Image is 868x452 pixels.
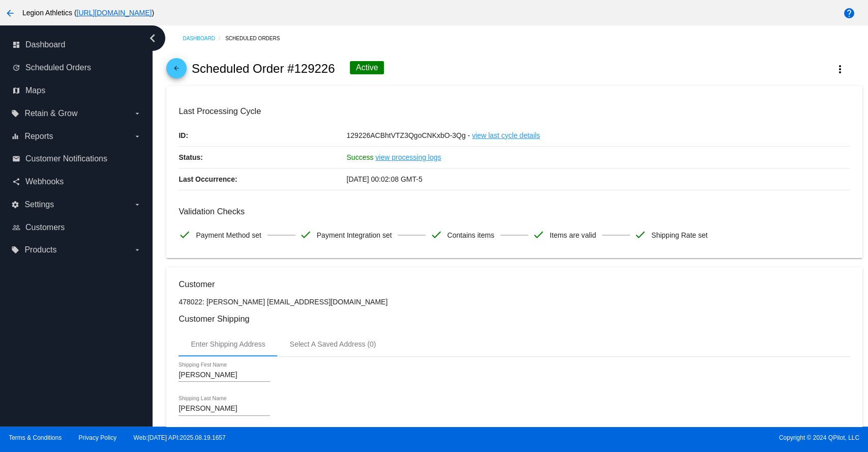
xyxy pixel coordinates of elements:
[12,87,20,95] i: map
[25,223,65,232] span: Customers
[178,279,850,289] h3: Customer
[12,155,20,163] i: email
[12,174,141,190] a: share Webhooks
[317,224,392,246] span: Payment Integration set
[651,224,708,246] span: Shipping Rate set
[178,106,850,116] h3: Last Processing Cycle
[11,132,19,140] i: equalizer
[25,86,45,95] span: Maps
[183,31,225,46] a: Dashboard
[12,60,141,76] a: update Scheduled Orders
[12,151,141,167] a: email Customer Notifications
[12,82,141,99] a: map Maps
[12,37,141,53] a: dashboard Dashboard
[12,223,20,232] i: people_outline
[170,65,183,77] mat-icon: arrow_back
[25,154,107,163] span: Customer Notifications
[178,229,191,241] mat-icon: check
[133,246,141,254] i: arrow_drop_down
[196,224,261,246] span: Payment Method set
[346,153,373,161] span: Success
[191,340,265,348] div: Enter Shipping Address
[11,201,19,209] i: settings
[11,109,19,118] i: local_offer
[443,434,859,441] span: Copyright © 2024 QPilot, LLC
[225,31,289,46] a: Scheduled Orders
[346,131,470,139] span: 129226ACBhtVTZ3QgoCNKxbO-3Qg -
[532,229,545,241] mat-icon: check
[22,9,154,17] span: Legion Athletics ( )
[350,61,384,74] div: Active
[178,298,850,306] p: 478022: [PERSON_NAME] [EMAIL_ADDRESS][DOMAIN_NAME]
[430,229,442,241] mat-icon: check
[472,125,540,146] a: view last cycle details
[25,63,91,72] span: Scheduled Orders
[144,30,161,46] i: chevron_left
[550,224,596,246] span: Items are valid
[178,147,346,168] p: Status:
[77,9,152,17] a: [URL][DOMAIN_NAME]
[346,175,422,183] span: [DATE] 00:02:08 GMT-5
[12,178,20,186] i: share
[192,62,335,76] h2: Scheduled Order #129226
[11,246,19,254] i: local_offer
[4,7,16,19] mat-icon: arrow_back
[178,314,850,324] h3: Customer Shipping
[178,168,346,190] p: Last Occurrence:
[290,340,376,348] div: Select A Saved Address (0)
[133,132,141,140] i: arrow_drop_down
[9,434,62,441] a: Terms & Conditions
[25,177,64,186] span: Webhooks
[12,64,20,72] i: update
[843,7,855,19] mat-icon: help
[12,219,141,236] a: people_outline Customers
[24,109,77,118] span: Retain & Grow
[24,132,53,141] span: Reports
[178,405,270,413] input: Shipping Last Name
[134,434,226,441] a: Web:[DATE] API:2025.08.19.1657
[375,147,441,168] a: view processing logs
[133,109,141,118] i: arrow_drop_down
[24,245,56,255] span: Products
[12,41,20,49] i: dashboard
[133,201,141,209] i: arrow_drop_down
[25,40,65,49] span: Dashboard
[24,200,54,209] span: Settings
[79,434,117,441] a: Privacy Policy
[834,63,846,75] mat-icon: more_vert
[447,224,494,246] span: Contains items
[634,229,646,241] mat-icon: check
[178,125,346,146] p: ID:
[300,229,312,241] mat-icon: check
[178,207,850,216] h3: Validation Checks
[178,371,270,379] input: Shipping First Name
